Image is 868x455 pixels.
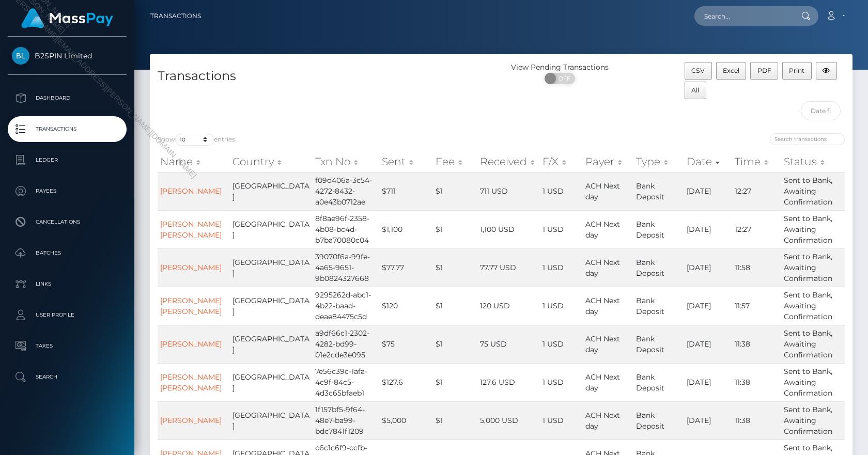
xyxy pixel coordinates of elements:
td: Sent to Bank, Awaiting Confirmation [781,325,845,363]
td: 11:38 [732,363,781,401]
td: 127.6 USD [477,363,540,401]
p: Batches [12,245,122,261]
img: B2SPIN Limited [12,47,29,65]
td: $1 [433,287,477,325]
p: Search [12,369,122,385]
td: [GEOGRAPHIC_DATA] [230,210,313,248]
td: 12:27 [732,210,781,248]
td: Sent to Bank, Awaiting Confirmation [781,363,845,401]
th: Txn No: activate to sort column ascending [313,151,380,172]
a: [PERSON_NAME] [160,186,222,196]
td: 1 USD [540,210,583,248]
th: Status: activate to sort column ascending [781,151,845,172]
a: Dashboard [8,85,127,111]
p: Transactions [12,121,122,137]
td: Sent to Bank, Awaiting Confirmation [781,210,845,248]
span: B2SPIN Limited [8,51,127,60]
td: Bank Deposit [633,248,684,287]
td: 12:27 [732,172,781,210]
button: CSV [685,62,712,80]
a: [PERSON_NAME] [PERSON_NAME] [160,372,222,393]
td: $77.77 [379,248,433,287]
a: Cancellations [8,209,127,235]
td: Sent to Bank, Awaiting Confirmation [781,172,845,210]
td: 11:38 [732,401,781,440]
span: OFF [550,73,576,84]
th: Time: activate to sort column ascending [732,151,781,172]
p: User Profile [12,307,122,323]
input: Search... [694,6,792,26]
a: [PERSON_NAME] [160,339,222,349]
td: $1,100 [379,210,433,248]
h4: Transactions [158,67,493,85]
td: $711 [379,172,433,210]
td: 1 USD [540,401,583,440]
td: $120 [379,287,433,325]
a: User Profile [8,302,127,328]
td: $75 [379,325,433,363]
td: [GEOGRAPHIC_DATA] [230,287,313,325]
td: 39070f6a-99fe-4a65-9651-9b0824327668 [313,248,380,287]
span: ACH Next day [585,334,620,354]
td: [DATE] [684,172,733,210]
td: f09d406a-3c54-4272-8432-a0e43b0712ae [313,172,380,210]
a: Links [8,271,127,297]
td: [DATE] [684,287,733,325]
td: $1 [433,363,477,401]
td: Bank Deposit [633,363,684,401]
td: Bank Deposit [633,210,684,248]
td: Bank Deposit [633,401,684,440]
td: 5,000 USD [477,401,540,440]
button: Print [782,62,812,80]
th: F/X: activate to sort column ascending [540,151,583,172]
p: Ledger [12,152,122,168]
button: All [685,82,706,99]
td: [GEOGRAPHIC_DATA] [230,401,313,440]
td: $127.6 [379,363,433,401]
th: Date: activate to sort column ascending [684,151,733,172]
input: Search transactions [770,133,845,145]
td: 77.77 USD [477,248,540,287]
th: Fee: activate to sort column ascending [433,151,477,172]
a: Payees [8,178,127,204]
input: Date filter [801,101,841,120]
td: [GEOGRAPHIC_DATA] [230,363,313,401]
a: Transactions [8,116,127,142]
img: MassPay Logo [21,8,113,28]
td: Bank Deposit [633,287,684,325]
button: Excel [716,62,747,80]
th: Sent: activate to sort column ascending [379,151,433,172]
span: ACH Next day [585,219,620,240]
label: Show entries [158,134,235,146]
button: Column visibility [816,62,837,80]
td: 11:38 [732,325,781,363]
span: ACH Next day [585,411,620,431]
a: Search [8,364,127,390]
p: Payees [12,183,122,199]
td: Sent to Bank, Awaiting Confirmation [781,287,845,325]
td: 711 USD [477,172,540,210]
td: 8f8ae96f-2358-4b08-bc4d-b7ba70080c04 [313,210,380,248]
td: [DATE] [684,325,733,363]
p: Links [12,276,122,292]
th: Country: activate to sort column ascending [230,151,313,172]
p: Cancellations [12,214,122,230]
a: Batches [8,240,127,266]
td: 11:58 [732,248,781,287]
td: $1 [433,325,477,363]
td: 120 USD [477,287,540,325]
span: ACH Next day [585,296,620,316]
span: Excel [723,67,739,74]
p: Dashboard [12,90,122,106]
p: Taxes [12,338,122,354]
td: 1 USD [540,248,583,287]
td: [GEOGRAPHIC_DATA] [230,325,313,363]
span: CSV [691,67,705,74]
td: $5,000 [379,401,433,440]
a: Ledger [8,147,127,173]
th: Payer: activate to sort column ascending [583,151,633,172]
a: Taxes [8,333,127,359]
td: [DATE] [684,248,733,287]
td: 1 USD [540,363,583,401]
td: Sent to Bank, Awaiting Confirmation [781,401,845,440]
